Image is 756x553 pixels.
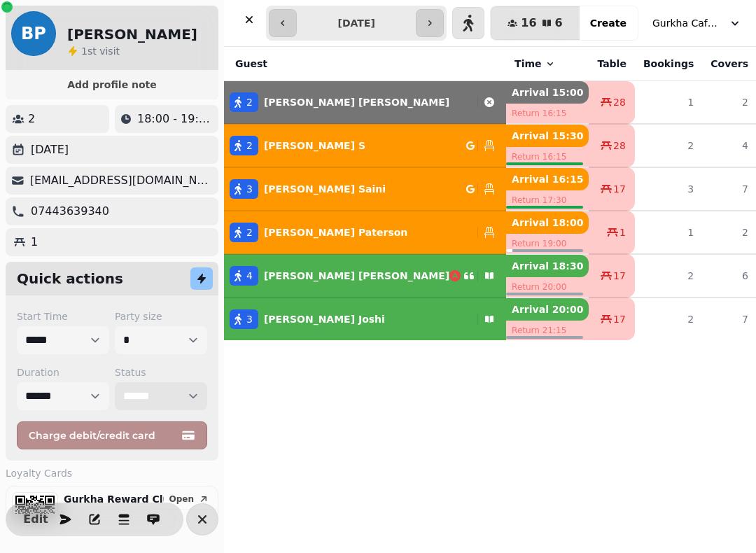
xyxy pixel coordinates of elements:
[224,259,506,293] button: 4[PERSON_NAME] [PERSON_NAME]
[64,492,164,506] p: Gurkha Reward Club
[506,321,589,340] p: Return 21:15
[635,124,702,167] td: 2
[635,297,702,340] td: 2
[506,234,589,253] p: Return 19:00
[31,234,38,251] p: 1
[514,57,541,71] span: Time
[137,111,213,127] p: 18:00 - 19:00
[635,211,702,254] td: 1
[635,47,702,81] th: Bookings
[224,302,506,336] button: 3[PERSON_NAME] Joshi
[264,269,449,283] p: [PERSON_NAME] [PERSON_NAME]
[264,182,386,196] p: [PERSON_NAME] Saini
[30,172,213,189] p: [EMAIL_ADDRESS][DOMAIN_NAME]
[506,168,589,190] p: Arrival 16:15
[81,44,120,58] p: visit
[579,6,638,40] button: Create
[17,309,109,323] label: Start Time
[506,125,589,147] p: Arrival 15:30
[619,225,626,239] span: 1
[29,430,178,440] span: Charge debit/credit card
[506,255,589,277] p: Arrival 18:30
[264,312,385,326] p: [PERSON_NAME] Joshi
[491,6,579,40] button: 166
[246,269,253,283] span: 4
[169,495,194,503] span: Open
[31,203,109,220] p: 07443639340
[31,141,69,158] p: [DATE]
[635,254,702,297] td: 2
[613,182,626,196] span: 17
[6,466,72,480] span: Loyalty Cards
[613,139,626,153] span: 28
[613,269,626,283] span: 17
[644,10,750,36] button: Gurkha Cafe & Restauarant
[506,298,589,321] p: Arrival 20:00
[521,17,536,29] span: 16
[17,365,109,379] label: Duration
[652,16,722,30] span: Gurkha Cafe & Restauarant
[17,269,123,288] h2: Quick actions
[21,25,46,42] span: BP
[589,47,635,81] th: Table
[590,18,626,28] span: Create
[224,216,506,249] button: 2[PERSON_NAME] Paterson
[246,182,253,196] span: 3
[264,139,365,153] p: [PERSON_NAME] S
[27,514,44,525] span: Edit
[613,312,626,326] span: 17
[246,95,253,109] span: 2
[506,277,589,297] p: Return 20:00
[11,76,213,94] button: Add profile note
[246,225,253,239] span: 2
[506,211,589,234] p: Arrival 18:00
[224,129,506,162] button: 2[PERSON_NAME] S
[22,80,202,90] span: Add profile note
[81,45,87,57] span: 1
[264,225,407,239] p: [PERSON_NAME] Paterson
[164,492,215,506] button: Open
[506,81,589,104] p: Arrival 15:00
[224,85,506,119] button: 2[PERSON_NAME] [PERSON_NAME]
[506,147,589,167] p: Return 16:15
[264,95,449,109] p: [PERSON_NAME] [PERSON_NAME]
[87,45,99,57] span: st
[115,365,207,379] label: Status
[555,17,563,29] span: 6
[635,167,702,211] td: 3
[246,312,253,326] span: 3
[28,111,35,127] p: 2
[514,57,555,71] button: Time
[224,47,506,81] th: Guest
[506,190,589,210] p: Return 17:30
[613,95,626,109] span: 28
[22,505,50,533] button: Edit
[67,24,197,44] h2: [PERSON_NAME]
[506,104,589,123] p: Return 16:15
[224,172,506,206] button: 3[PERSON_NAME] Saini
[246,139,253,153] span: 2
[115,309,207,323] label: Party size
[635,81,702,125] td: 1
[17,421,207,449] button: Charge debit/credit card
